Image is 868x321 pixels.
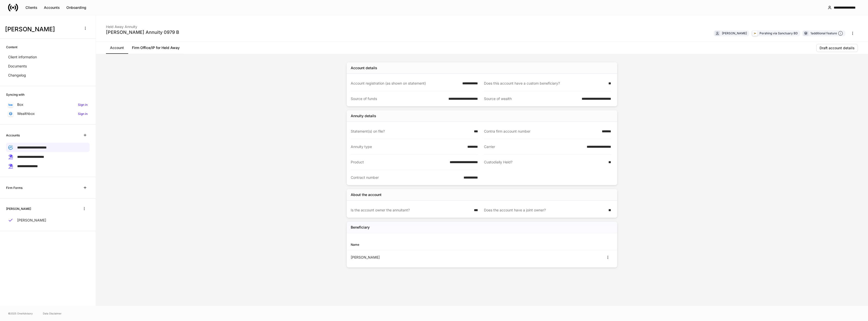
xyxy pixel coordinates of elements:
[484,160,605,165] div: Custodially Held?
[759,31,798,36] div: Pershing via Sanctuary BD
[351,255,482,260] div: [PERSON_NAME]
[484,144,584,149] div: Carrier
[8,64,27,69] p: Documents
[351,208,471,213] div: Is the account owner the annuitant?
[351,144,464,149] div: Annuity type
[810,31,843,36] div: 1 additional feature
[5,25,78,33] h3: [PERSON_NAME]
[41,4,63,12] button: Accounts
[106,42,128,54] a: Account
[17,218,46,223] p: [PERSON_NAME]
[6,92,24,97] h6: Syncing with
[351,175,460,180] div: Contract number
[351,81,459,86] div: Account registration (as shown on statement)
[484,96,579,101] div: Source of wealth
[78,111,88,116] h6: Sign in
[6,216,90,225] a: [PERSON_NAME]
[6,185,22,190] h6: Firm Forms
[484,81,605,86] div: Does this account have a custom beneficiary?
[484,208,605,213] div: Does the account have a joint owner?
[106,29,179,35] div: [PERSON_NAME] Annuity 0979 B
[816,44,858,52] button: Draft account details
[6,133,20,138] h6: Accounts
[78,102,88,107] h6: Sign in
[351,242,482,247] div: Name
[63,4,90,12] button: Onboarding
[17,111,35,116] p: Wealthbox
[6,45,17,50] h6: Content
[9,104,13,106] img: oYqM9ojoZLfzCHUefNbBcWHcyDPbQKagtYciMC8pFl3iZXy3dU33Uwy+706y+0q2uJ1ghNQf2OIHrSh50tUd9HaB5oMc62p0G...
[351,113,376,118] div: Annuity details
[6,53,90,62] a: Client information
[351,65,377,70] div: Account details
[351,129,471,134] div: Statement(s) on file?
[351,160,447,165] div: Product
[17,102,23,107] p: Box
[8,55,37,60] p: Client information
[8,311,33,315] span: © 2025 OneAdvisory
[820,46,855,50] div: Draft account details
[43,311,62,315] a: Data Disclaimer
[484,129,599,134] div: Contra firm account number
[351,192,382,197] div: About the account
[44,6,60,9] div: Accounts
[128,42,184,54] a: Firm Office/IP for Held Away
[6,109,90,118] a: WealthboxSign in
[106,21,179,29] div: Held Away Annuity
[8,73,26,78] p: Changelog
[66,6,86,9] div: Onboarding
[22,4,41,12] button: Clients
[351,225,370,230] h5: Beneficiary
[351,96,445,101] div: Source of funds
[25,6,37,9] div: Clients
[6,62,90,71] a: Documents
[6,71,90,80] a: Changelog
[6,206,31,211] h6: [PERSON_NAME]
[6,100,90,109] a: BoxSign in
[722,31,747,36] div: [PERSON_NAME]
